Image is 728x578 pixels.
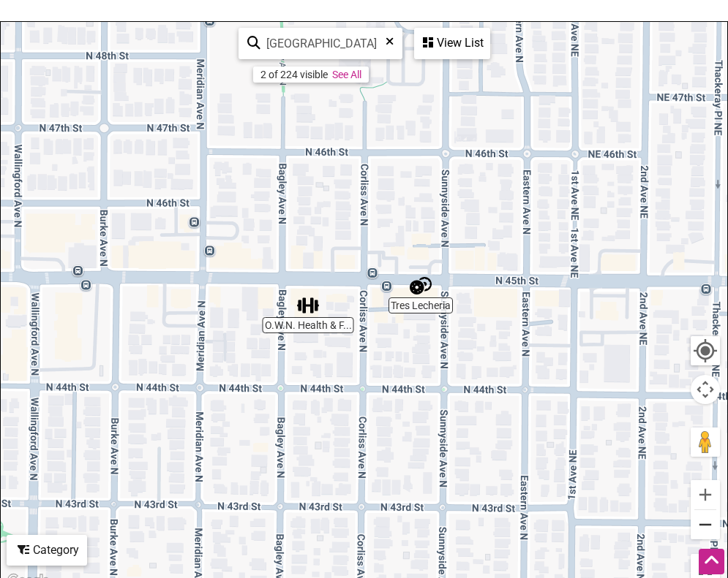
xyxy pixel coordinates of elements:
div: Category [8,536,86,564]
button: Map camera controls [691,375,720,404]
input: Type to find and filter... [260,29,393,58]
a: See All [332,69,361,80]
button: Zoom out [691,510,720,539]
div: Type to search and filter [239,28,402,59]
button: Your Location [691,336,720,365]
div: O.W.N. Health & Fitness [297,294,319,316]
div: Filter by category [7,535,87,566]
div: 2 of 224 visible [260,69,328,80]
button: Zoom in [691,480,720,509]
div: View List [416,29,489,57]
div: Scroll Back to Top [699,549,724,574]
div: Tres Lecheria [410,275,432,297]
div: See a list of the visible businesses [414,28,490,59]
button: Drag Pegman onto the map to open Street View [691,427,720,457]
